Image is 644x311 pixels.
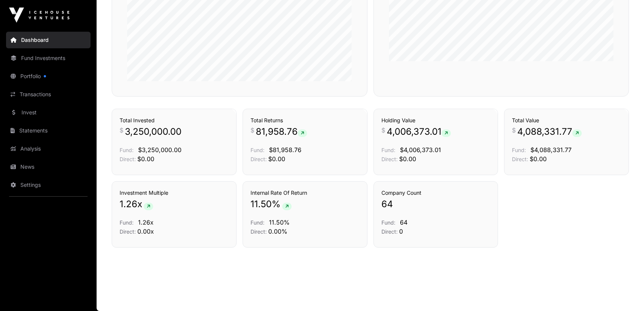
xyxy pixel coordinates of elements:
a: Settings [6,177,91,193]
img: Icehouse Ventures Logo [9,8,69,23]
span: $4,006,373.01 [400,146,441,154]
span: 11.50% [269,219,290,226]
span: Direct: [381,156,398,162]
span: 4,088,331.77 [517,126,582,138]
h3: Total Returns [251,117,360,124]
span: Fund: [381,147,395,153]
span: Direct: [120,156,136,162]
span: 0.00% [268,228,287,235]
span: Fund: [120,219,134,226]
span: Fund: [251,147,264,153]
span: Fund: [251,219,264,226]
span: $4,088,331.77 [530,146,572,154]
span: $81,958.76 [269,146,301,154]
a: News [6,159,91,175]
a: Statements [6,122,91,139]
span: 81,958.76 [256,126,307,138]
a: Transactions [6,86,91,103]
span: $0.00 [268,155,285,163]
span: Direct: [512,156,528,162]
span: 1.26x [138,219,154,226]
span: Fund: [512,147,526,153]
a: Invest [6,104,91,121]
h3: Internal Rate Of Return [251,189,360,197]
a: Portfolio [6,68,91,85]
span: $3,250,000.00 [138,146,181,154]
span: Direct: [251,228,267,235]
a: Dashboard [6,32,91,48]
span: Direct: [381,228,398,235]
span: 4,006,373.01 [387,126,451,138]
span: $0.00 [137,155,154,163]
span: 3,250,000.00 [125,126,181,138]
a: Analysis [6,140,91,157]
h3: Total Invested [120,117,229,124]
span: 0.00x [137,228,154,235]
span: $ [381,126,385,135]
span: Fund: [381,219,395,226]
a: Fund Investments [6,50,91,66]
span: Fund: [120,147,134,153]
span: Direct: [120,228,136,235]
span: 1.26 [120,198,137,210]
span: $ [120,126,123,135]
span: $ [512,126,516,135]
span: % [272,198,281,210]
span: 0 [399,228,403,235]
h3: Company Count [381,189,490,197]
span: Direct: [251,156,267,162]
span: 64 [381,198,393,210]
span: $ [251,126,254,135]
span: 11.50 [251,198,272,210]
span: x [137,198,142,210]
h3: Total Value [512,117,621,124]
span: $0.00 [530,155,547,163]
span: $0.00 [399,155,416,163]
span: 64 [400,219,407,226]
h3: Investment Multiple [120,189,229,197]
iframe: Chat Widget [606,275,644,311]
h3: Holding Value [381,117,490,124]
